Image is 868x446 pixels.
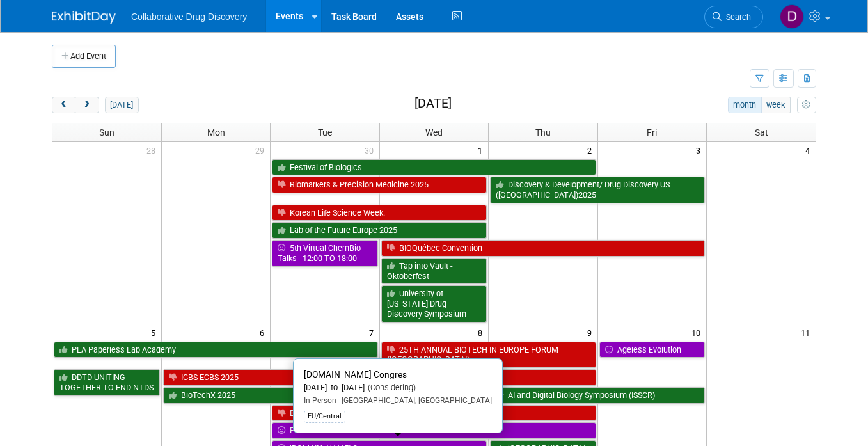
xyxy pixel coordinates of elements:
span: 29 [254,142,270,158]
span: Thu [535,127,551,138]
a: DDTD UNITING TOGETHER TO END NTDS [54,369,160,395]
img: Daniel Castro [780,4,804,29]
span: [DOMAIN_NAME] Congres [304,369,407,379]
a: Search [704,6,763,28]
img: ExhibitDay [52,11,116,24]
a: Ageless Evolution [599,342,705,358]
h2: [DATE] [414,97,452,111]
a: 5th Virtual ChemBio Talks - 12:00 TO 18:00 [272,240,377,266]
span: 4 [804,142,816,158]
a: BioTechX 2025 [163,387,487,404]
span: 9 [586,324,597,340]
span: [GEOGRAPHIC_DATA], [GEOGRAPHIC_DATA] [336,396,492,405]
a: BIOQuébec Convention [381,240,705,257]
a: University of [US_STATE] Drug Discovery Symposium [381,285,487,322]
span: 6 [258,324,270,340]
i: Personalize Calendar [802,101,810,109]
a: Festival of Biologics [272,159,596,176]
a: PLA Paperless Lab Academy [54,342,378,358]
div: EU/Central [304,411,345,422]
span: Mon [207,127,225,138]
button: myCustomButton [797,97,816,113]
span: 8 [477,324,488,340]
a: Biomarkers & Precision Medicine 2025 [272,177,487,193]
button: week [761,97,791,113]
button: month [728,97,762,113]
a: BIOSPAIN [272,405,596,422]
span: 5 [150,324,161,340]
span: Sun [99,127,114,138]
a: ICBS ECBS 2025 [163,369,596,386]
span: Sat [755,127,768,138]
span: Collaborative Drug Discovery [131,12,247,22]
button: [DATE] [105,97,139,113]
span: 2 [586,142,597,158]
span: 7 [368,324,379,340]
span: Fri [647,127,657,138]
span: 1 [477,142,488,158]
button: next [75,97,99,113]
a: Tap into Vault - Oktoberfest [381,258,487,284]
span: 11 [800,324,816,340]
span: Search [722,12,751,22]
span: In-Person [304,396,336,405]
span: 30 [363,142,379,158]
span: (Considering) [365,383,416,392]
a: AI and Digital Biology Symposium (ISSCR) [490,387,705,404]
a: Lab of the Future Europe 2025 [272,222,487,239]
button: Add Event [52,45,116,68]
a: Discovery & Development/ Drug Discovery US ([GEOGRAPHIC_DATA])2025 [490,177,705,203]
span: 3 [695,142,706,158]
span: 28 [145,142,161,158]
div: [DATE] to [DATE] [304,383,492,394]
span: Tue [318,127,332,138]
span: 10 [690,324,706,340]
span: Wed [425,127,443,138]
a: Korean Life Science Week. [272,205,487,221]
a: Fierce Biotech Summit [272,422,596,439]
button: prev [52,97,75,113]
